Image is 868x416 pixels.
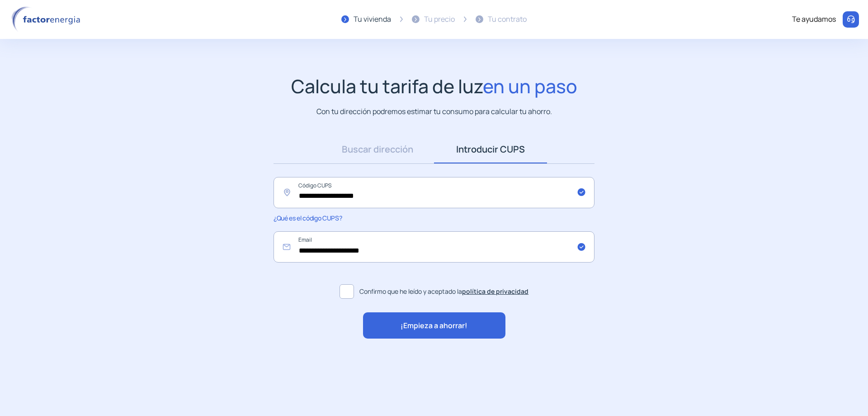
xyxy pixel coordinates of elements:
span: en un paso [483,73,577,99]
div: Te ayudamos [792,14,836,25]
a: Introducir CUPS [434,135,547,163]
div: Tu vivienda [354,14,391,25]
div: Tu precio [424,14,455,25]
span: ¡Empieza a ahorrar! [401,320,467,332]
img: llamar [846,15,855,24]
span: ¿Qué es el código CUPS? [274,214,342,222]
a: política de privacidad [462,287,528,296]
img: logo factor [9,6,86,33]
a: Buscar dirección [321,135,434,163]
div: Tu contrato [488,14,527,25]
span: Confirmo que he leído y aceptado la [359,287,528,296]
h1: Calcula tu tarifa de luz [291,75,577,97]
p: Con tu dirección podremos estimar tu consumo para calcular tu ahorro. [316,106,552,117]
